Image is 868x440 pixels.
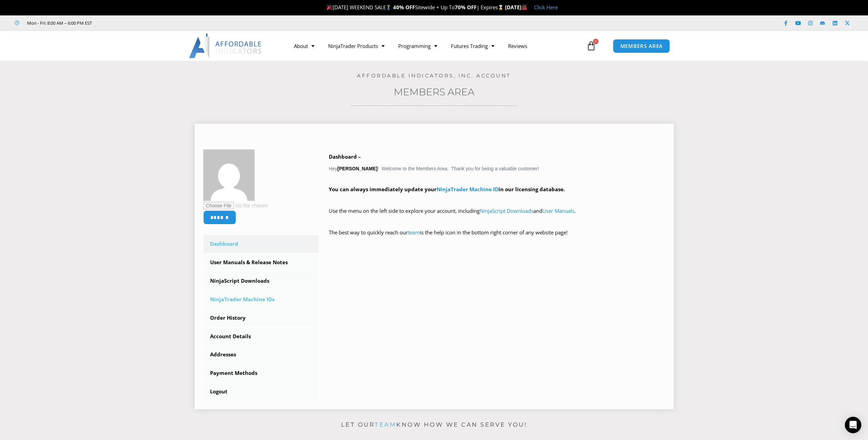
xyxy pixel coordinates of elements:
[408,229,420,236] a: team
[195,419,674,430] p: Let our know how we can serve you!
[576,36,606,56] a: 0
[203,149,255,201] img: 708788ecfd8fe1f3a26ee2726a4fff7f4be5ec0f1b5e3a364599d697e93f3e1d
[393,4,415,11] strong: 40% OFF
[203,254,319,271] a: User Manuals & Release Notes
[501,38,534,54] a: Reviews
[394,86,475,98] a: Members Area
[203,328,319,345] a: Account Details
[189,34,262,58] img: LogoAI | Affordable Indicators – NinjaTrader
[203,346,319,364] a: Addresses
[203,235,319,401] nav: Account pages
[287,38,321,54] a: About
[505,4,527,11] strong: [DATE]
[337,166,377,171] strong: [PERSON_NAME]
[329,153,361,160] b: Dashboard –
[203,272,319,290] a: NinjaScript Downloads
[620,44,663,49] span: MEMBERS AREA
[480,207,533,214] a: NinjaScript Downloads
[203,291,319,308] a: NinjaTrader Machine IDs
[325,4,505,11] span: [DATE] WEEKEND SALE Sitewide + Up To | Expires
[845,417,861,433] div: Open Intercom Messenger
[203,235,319,253] a: Dashboard
[321,38,391,54] a: NinjaTrader Products
[287,38,585,54] nav: Menu
[203,309,319,327] a: Order History
[102,20,204,26] iframe: Customer reviews powered by Trustpilot
[203,364,319,382] a: Payment Methods
[327,5,332,10] img: 🎉
[444,38,501,54] a: Futures Trading
[437,186,498,193] a: NinjaTrader Machine ID
[329,152,665,247] div: Hey ! Welcome to the Members Area. Thank you for being a valuable customer!
[329,228,665,247] p: The best way to quickly reach our is the help icon in the bottom right corner of any website page!
[455,4,477,11] strong: 70% OFF
[613,39,670,53] a: MEMBERS AREA
[329,206,665,225] p: Use the menu on the left side to explore your account, including and .
[203,383,319,401] a: Logout
[375,421,396,428] a: team
[534,4,558,11] a: Click Here
[391,38,444,54] a: Programming
[25,19,92,27] span: Mon - Fri: 8:00 AM – 6:00 PM EST
[386,5,391,10] img: 🏌️‍♂️
[593,39,598,44] span: 0
[357,72,511,79] a: Affordable Indicators, Inc. Account
[498,5,503,10] img: ⌛
[542,207,574,214] a: User Manuals
[329,186,565,193] strong: You can always immediately update your in our licensing database.
[522,5,527,10] img: 🏭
